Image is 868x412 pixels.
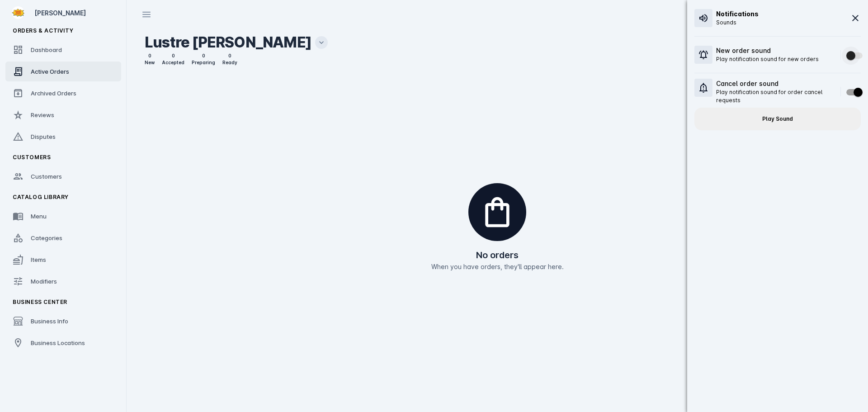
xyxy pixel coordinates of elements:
div: Play Sound [694,108,861,130]
a: Business Info [5,311,121,331]
a: Menu [5,206,121,226]
a: Business Locations [5,333,121,353]
span: Business Locations [31,339,85,346]
span: Menu [31,213,47,220]
span: Active Orders [31,68,69,75]
div: [PERSON_NAME] [34,8,118,18]
span: Disputes [31,133,56,140]
span: Items [31,256,46,263]
span: Catalog Library [13,194,69,200]
p: Play notification sound for new orders [716,55,819,63]
a: Categories [5,228,121,248]
a: Archived Orders [5,83,121,103]
span: Business Center [13,298,67,305]
span: Business Info [31,317,68,325]
a: Dashboard [5,40,121,60]
a: Active Orders [5,62,121,81]
a: Disputes [5,127,121,147]
span: Reviews [31,111,54,118]
p: Play notification sound for order cancel requests [716,88,837,104]
a: Customers [5,166,121,186]
a: Reviews [5,105,121,125]
span: Modifiers [31,278,57,285]
span: Archived Orders [31,90,76,97]
span: Customers [13,154,51,161]
a: Items [5,250,121,270]
span: Customers [31,173,62,180]
p: Sounds [716,19,759,27]
span: Categories [31,234,62,242]
h6: New order sound [716,46,819,55]
span: Orders & Activity [13,27,73,34]
span: Dashboard [31,46,62,53]
a: Modifiers [5,271,121,291]
h6: Cancel order sound [716,79,837,88]
h6: Notifications [716,9,759,19]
